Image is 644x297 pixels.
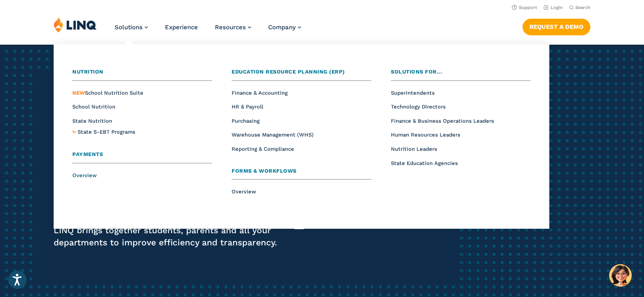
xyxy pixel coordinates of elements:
a: Company [268,24,301,31]
span: State S-EBT Programs [78,129,135,135]
a: Payments [72,150,212,163]
a: NEWSchool Nutrition Suite [72,90,143,96]
a: Support [512,5,537,10]
a: Human Resources Leaders [391,132,460,138]
a: Solutions [115,24,148,31]
a: Nutrition [72,68,212,81]
a: HR & Payroll [232,104,263,110]
nav: Primary Navigation [115,17,301,44]
span: Search [575,5,590,10]
a: Request a Demo [523,19,590,35]
a: Solutions for... [391,68,531,81]
a: Overview [72,172,97,178]
a: Superintendents [391,90,435,96]
span: Nutrition [72,69,104,75]
a: Purchasing [232,118,260,124]
a: Finance & Accounting [232,90,288,96]
a: Nutrition Leaders [391,146,437,152]
span: Solutions for... [391,69,442,75]
a: School Nutrition [72,104,115,110]
span: Solutions [115,24,143,31]
a: Reporting & Compliance [232,146,294,152]
a: State Education Agencies [391,160,458,166]
p: LINQ brings together students, parents and all your departments to improve efficiency and transpa... [54,224,302,249]
a: Resources [215,24,251,31]
a: State S-EBT Programs [78,128,135,137]
a: Finance & Business Operations Leaders [391,118,494,124]
a: Education Resource Planning (ERP) [232,68,371,81]
span: Payments [72,151,103,157]
a: State Nutrition [72,118,112,124]
span: Forms & Workflows [232,168,297,174]
a: Login [544,5,563,10]
a: Warehouse Management (WHS) [232,132,314,138]
a: Overview [232,189,256,195]
span: Education Resource Planning (ERP) [232,69,345,75]
a: Experience [165,24,198,31]
span: School Nutrition Suite [72,90,143,96]
button: Open Search Bar [569,4,590,11]
span: Resources [215,24,246,31]
a: Forms & Workflows [232,167,371,180]
a: Technology Directors [391,104,446,110]
img: LINQ | K‑12 Software [54,17,97,33]
span: NEW [72,90,85,96]
button: Hello, have a question? Let’s chat. [609,264,632,287]
nav: Button Navigation [523,17,590,35]
span: Company [268,24,296,31]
